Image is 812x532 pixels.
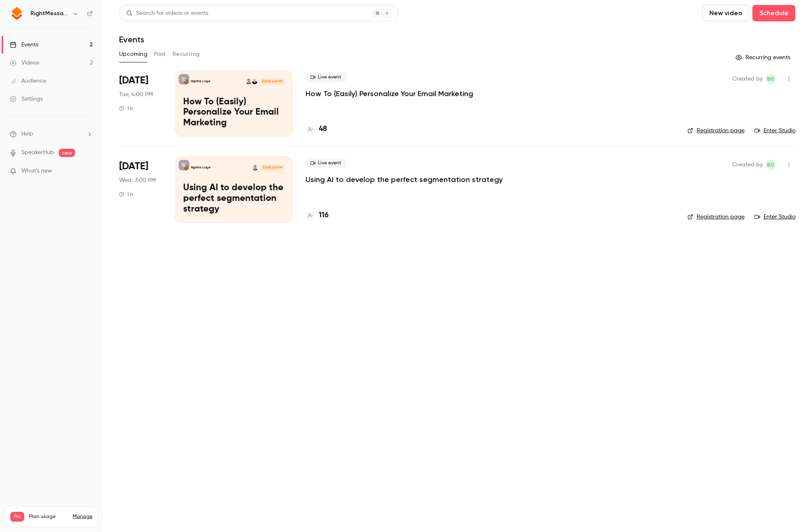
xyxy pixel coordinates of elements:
button: Past [154,48,166,61]
img: Brennan Dunn [246,78,251,84]
span: Created by [732,74,763,84]
img: Brennan Dunn [252,165,258,170]
span: Brennan Dunn [766,74,776,84]
a: SpeakerHub [21,148,54,157]
span: [DATE] 3:00 PM [260,165,284,170]
h1: Events [119,35,144,44]
div: Sep 23 Tue, 4:00 PM (Europe/London) [119,71,162,136]
a: How To (Easily) Personalize Your Email Marketing [306,89,473,99]
div: 1 h [119,105,133,112]
li: help-dropdown-opener [10,130,93,138]
a: Manage [73,514,92,520]
a: 48 [306,124,327,135]
h6: RightMessage [30,9,69,18]
span: Tue, 4:00 PM [119,90,153,99]
h4: 116 [319,210,329,221]
div: Videos [10,59,39,67]
span: Created by [732,160,763,170]
span: Plan usage [29,514,68,520]
a: Enter Studio [754,213,796,221]
span: Brennan Dunn [766,160,776,170]
button: Recurring events [732,51,796,64]
a: Enter Studio [754,127,796,135]
span: [DATE] 4:00 PM [260,78,284,84]
button: New video [702,5,749,21]
span: What's new [21,167,52,175]
a: Using AI to develop the perfect segmentation strategy [306,175,503,184]
img: Chris Orzechowski [252,78,258,84]
span: [DATE] [119,74,148,87]
span: new [59,149,75,157]
button: Schedule [752,5,796,21]
span: [DATE] [119,160,148,173]
button: Upcoming [119,48,147,61]
span: BD [768,160,775,170]
div: 1 h [119,191,133,198]
p: RightMessage [191,79,211,83]
iframe: Noticeable Trigger [83,168,93,175]
p: How To (Easily) Personalize Your Email Marketing [183,97,285,129]
div: Sep 24 Wed, 3:00 PM (Europe/London) [119,157,162,222]
a: 116 [306,210,329,221]
div: Settings [10,95,43,103]
span: Wed, 3:00 PM [119,176,156,184]
a: Using AI to develop the perfect segmentation strategyRightMessageBrennan Dunn[DATE] 3:00 PMUsing ... [175,157,292,222]
h4: 48 [319,124,327,135]
span: Live event [306,72,346,82]
div: Events [10,41,38,49]
span: Help [21,130,33,138]
a: Registration page [688,127,745,135]
div: Audience [10,77,46,85]
span: BD [768,74,775,84]
span: Pro [10,512,24,522]
a: Registration page [688,213,745,221]
img: RightMessage [10,7,23,20]
a: How To (Easily) Personalize Your Email MarketingRightMessageChris OrzechowskiBrennan Dunn[DATE] 4... [175,71,292,136]
span: Live event [306,158,346,168]
div: Search for videos or events [126,9,208,18]
p: RightMessage [191,166,211,170]
p: Using AI to develop the perfect segmentation strategy [183,183,285,214]
button: Recurring [173,48,200,61]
